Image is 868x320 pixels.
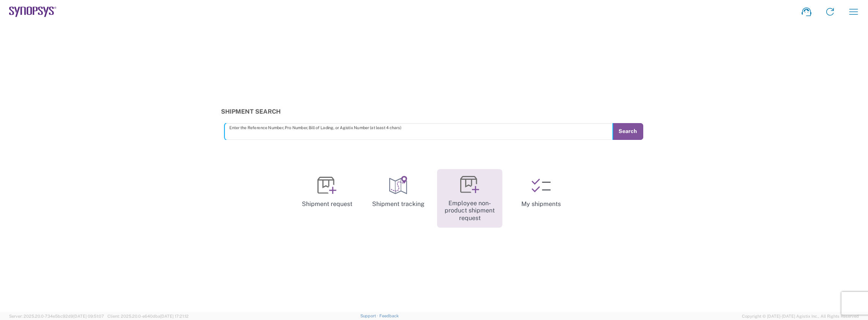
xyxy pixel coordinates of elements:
[366,169,431,215] a: Shipment tracking
[379,314,399,318] a: Feedback
[160,314,189,318] span: [DATE] 17:21:12
[360,314,379,318] a: Support
[437,169,502,228] a: Employee non-product shipment request
[612,123,643,140] button: Search
[294,169,360,215] a: Shipment request
[508,169,574,215] a: My shipments
[107,314,189,318] span: Client: 2025.20.0-e640dba
[73,314,104,318] span: [DATE] 09:51:07
[9,314,104,318] span: Server: 2025.20.0-734e5bc92d9
[221,108,647,115] h3: Shipment Search
[742,313,859,320] span: Copyright © [DATE]-[DATE] Agistix Inc., All Rights Reserved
